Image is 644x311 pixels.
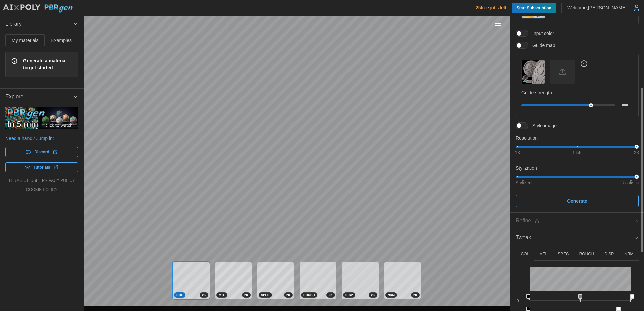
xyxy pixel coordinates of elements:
span: 2 K [413,293,417,297]
p: DISP [604,251,614,257]
button: Generate [516,195,639,207]
span: Input color [528,30,554,37]
span: Tutorials [34,163,50,172]
a: Discord [5,147,78,157]
span: Discord [34,147,49,157]
span: Library [5,16,73,33]
img: AIxPoly PBRgen [3,4,73,13]
span: NRM [388,293,395,297]
p: Resolution [516,135,639,141]
span: 2 K [244,293,248,297]
span: My materials [12,38,38,43]
div: Refine [516,217,634,225]
p: Stylization [516,165,639,171]
p: Guide strength [521,89,633,96]
span: DISP [345,293,353,297]
span: Style image [528,122,557,129]
button: Refine [510,213,644,229]
span: COL [176,293,183,297]
span: MTL [219,293,225,297]
span: Generate [567,195,587,207]
span: 2 K [202,293,206,297]
span: 2 K [371,293,375,297]
a: Tutorials [5,162,78,172]
span: ROUGH [303,293,315,297]
a: terms of use [8,178,39,184]
button: Tweak [510,229,644,246]
a: privacy policy [42,178,75,184]
span: SPEC [261,293,270,297]
button: Toggle viewport controls [494,21,503,31]
p: Need a hand? Jump in: [5,135,78,142]
p: ROUGH [579,251,594,257]
p: Welcome, [PERSON_NAME] [567,4,627,11]
p: in [516,298,525,303]
span: 2 K [286,293,290,297]
img: PBRgen explained in 5 minutes [5,107,78,129]
span: Guide map [528,42,555,49]
span: Examples [51,38,72,43]
span: Generate a material to get started [23,57,72,72]
p: SPEC [558,251,569,257]
span: Tweak [516,229,634,246]
p: 25 free jobs left [476,4,506,11]
span: Explore [5,89,73,105]
img: Guide map [522,60,545,83]
p: MTL [539,251,547,257]
a: cookie policy [26,187,57,193]
span: Start Subscription [517,3,551,13]
a: Start Subscription [512,3,556,13]
span: 2 K [329,293,333,297]
p: COL [521,251,529,257]
button: Guide map [521,60,545,84]
p: NRM [624,251,633,257]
